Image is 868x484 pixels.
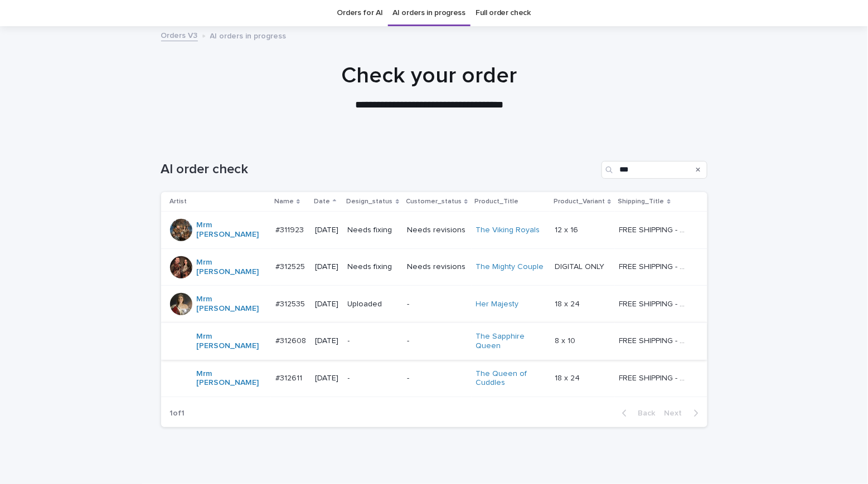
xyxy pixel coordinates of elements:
p: FREE SHIPPING - preview in 1-2 business days, after your approval delivery will take 5-10 b.d. [619,297,691,309]
p: 1 of 1 [161,400,194,427]
button: Next [660,408,707,418]
tr: Mrm [PERSON_NAME] #312611#312611 [DATE]--The Queen of Cuddles 18 x 2418 x 24 FREE SHIPPING - prev... [161,360,707,397]
tr: Mrm [PERSON_NAME] #312535#312535 [DATE]Uploaded-Her Majesty 18 x 2418 x 24 FREE SHIPPING - previe... [161,286,707,323]
p: Customer_status [406,195,462,208]
p: FREE SHIPPING - preview in 1-2 business days, after your approval delivery will take 5-10 b.d. [619,371,691,383]
p: 18 x 24 [555,297,582,309]
p: #312525 [275,260,307,272]
p: Name [274,195,294,208]
a: Mrm [PERSON_NAME] [197,332,266,351]
p: [DATE] [315,300,338,309]
a: The Mighty Couple [476,262,544,272]
span: Back [632,409,656,417]
p: 12 x 16 [555,223,580,235]
p: FREE SHIPPING - preview in 1-2 business days, after your approval delivery will take 5-10 b.d. [619,223,691,235]
a: Mrm [PERSON_NAME] [197,258,266,277]
tr: Mrm [PERSON_NAME] #311923#311923 [DATE]Needs fixingNeeds revisionsThe Viking Royals 12 x 1612 x 1... [161,212,707,249]
p: #312611 [275,371,304,383]
p: [DATE] [315,374,338,383]
p: #311923 [275,223,306,235]
p: - [407,374,467,383]
p: [DATE] [315,336,338,346]
a: Mrm [PERSON_NAME] [197,369,266,388]
span: Next [665,409,689,417]
h1: Check your order [156,62,702,89]
p: 8 x 10 [555,334,578,346]
p: Shipping_Title [618,195,665,208]
p: Artist [170,195,187,208]
p: #312608 [275,334,308,346]
p: Product_Variant [554,195,605,208]
p: FREE SHIPPING - preview in 1-2 business days, after your approval delivery will take 5-10 b.d. [619,260,691,272]
p: Needs fixing [348,226,399,235]
tr: Mrm [PERSON_NAME] #312608#312608 [DATE]--The Sapphire Queen 8 x 108 x 10 FREE SHIPPING - preview ... [161,322,707,360]
p: Needs fixing [348,262,399,272]
p: - [348,336,399,346]
p: - [407,336,467,346]
a: Orders V3 [161,28,198,41]
p: FREE SHIPPING - preview in 1-2 business days, after your approval delivery will take 5-10 b.d. [619,334,691,346]
a: Mrm [PERSON_NAME] [197,221,266,239]
p: DIGITAL ONLY [555,260,607,272]
p: - [407,300,467,309]
p: Product_Title [475,195,519,208]
a: The Viking Royals [476,226,540,235]
p: Date [314,195,330,208]
button: Back [613,408,660,418]
input: Search [602,161,707,179]
tr: Mrm [PERSON_NAME] #312525#312525 [DATE]Needs fixingNeeds revisionsThe Mighty Couple DIGITAL ONLYD... [161,248,707,286]
p: [DATE] [315,226,338,235]
p: - [348,374,399,383]
p: Uploaded [348,300,399,309]
p: #312535 [275,297,307,309]
p: Needs revisions [407,226,467,235]
p: Design_status [347,195,393,208]
h1: AI order check [161,162,597,178]
a: The Sapphire Queen [476,332,546,351]
a: The Queen of Cuddles [476,369,546,388]
p: [DATE] [315,262,338,272]
p: Needs revisions [407,262,467,272]
a: Her Majesty [476,300,519,309]
p: AI orders in progress [210,29,287,41]
a: Mrm [PERSON_NAME] [197,295,266,314]
p: 18 x 24 [555,371,582,383]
